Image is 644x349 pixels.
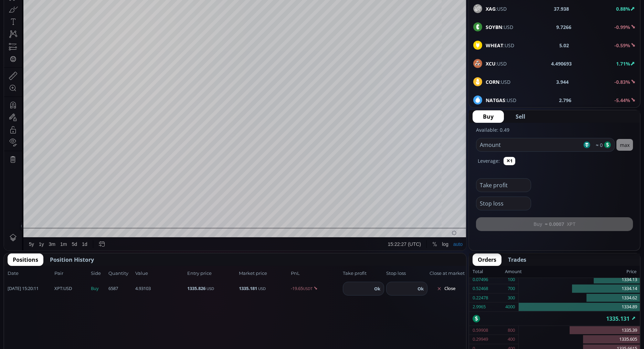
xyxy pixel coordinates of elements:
[593,141,603,149] span: ≈ 0
[193,17,229,22] div: +1.7710 (+0.13%)
[486,60,507,67] span: :USD
[25,278,30,283] div: 5y
[13,256,38,264] span: Positions
[291,285,341,292] span: -19.65
[91,270,106,277] span: Side
[505,267,522,276] div: Amount
[415,285,426,292] button: Ok
[503,253,531,266] button: Trades
[16,258,19,267] div: Hide Drawings Toolbar
[449,278,458,283] div: auto
[6,92,12,99] div: 
[372,285,382,292] button: Ok
[426,274,435,287] div: Toggle Percentage
[75,16,81,22] div: Market open
[386,270,427,277] span: Stop loss
[35,278,40,283] div: 1y
[430,283,463,294] button: Close
[478,157,500,164] label: Leverage:
[519,302,640,311] div: 1334.89
[50,256,94,264] span: Position History
[519,284,640,293] div: 1334.14
[239,270,289,277] span: Market price
[554,5,569,12] b: 37.938
[187,285,205,291] b: 1335.826
[93,4,113,9] div: Compare
[486,97,505,103] b: NATGAS
[117,17,138,22] div: 1347.9300
[78,278,83,283] div: 1d
[476,127,509,133] label: Available: 0.49
[291,270,341,277] span: PnL
[508,256,526,264] span: Trades
[551,60,572,67] b: 4.490693
[207,286,214,291] small: USD
[508,293,515,302] div: 300
[33,16,44,22] div: 1D
[616,60,630,67] b: 1.71%
[519,335,640,344] div: 1335.605
[92,274,103,287] div: Go to
[87,17,91,22] div: O
[486,42,514,49] span: :USD
[516,112,525,121] span: Sell
[54,270,89,277] span: Pair
[303,286,313,291] small: USDT
[258,286,266,291] small: USD
[614,97,630,103] b: -5.44%
[430,270,463,277] span: Close at market
[486,97,516,104] span: :USD
[381,274,419,287] button: 15:22:27 (UTC)
[170,17,191,22] div: 1335.1310
[40,25,56,30] div: 37.846K
[473,267,505,276] div: Total
[239,285,257,291] b: 1335.181
[559,97,572,104] b: 2.796
[469,312,640,326] div: 1335.131
[187,270,237,277] span: Entry price
[522,267,636,276] div: Price
[8,270,52,277] span: Date
[473,110,504,123] button: Buy
[44,16,70,22] div: Platinum
[505,302,515,311] div: 4000
[486,23,513,31] span: :USD
[473,335,488,344] div: 0.29949
[22,16,33,22] div: XPT
[91,285,106,292] span: Buy
[614,24,630,30] b: -0.99%
[556,23,571,31] b: 9.7266
[8,253,43,266] button: Positions
[486,24,502,30] b: SOYBN
[384,278,417,283] span: 15:22:27 (UTC)
[486,79,499,85] b: CORN
[508,284,515,293] div: 700
[473,284,488,293] div: 0.52468
[483,112,494,121] span: Buy
[143,17,164,22] div: 1321.0100
[486,78,510,86] span: :USD
[108,270,133,277] span: Quantity
[560,42,569,49] b: 5.02
[486,60,496,67] b: XCU
[108,285,133,292] span: 6587
[135,285,185,292] span: 4.93103
[556,78,569,86] b: 3.944
[473,326,488,335] div: 0.59908
[140,17,143,22] div: L
[486,5,507,12] span: :USD
[68,278,73,283] div: 5d
[114,17,117,22] div: H
[478,256,496,264] span: Orders
[519,293,640,303] div: 1334.62
[167,17,170,22] div: C
[54,285,72,292] span: :USD
[128,4,149,9] div: Indicators
[486,42,503,49] b: WHEAT
[614,79,630,85] b: -0.83%
[473,275,488,284] div: 0.07496
[59,4,62,9] div: D
[54,285,62,291] b: XPT
[519,326,640,335] div: 1335.39
[91,17,112,22] div: 1332.0730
